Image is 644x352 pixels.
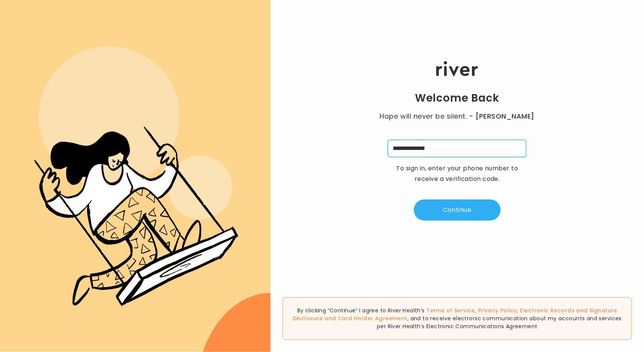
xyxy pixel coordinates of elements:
span: , , and [293,307,617,322]
a: Privacy Policy [478,307,517,314]
p: Hope will never be silent. [372,111,542,122]
span: , and to receive electronic communication about my accounts and services per River Health’s Elect... [377,315,622,330]
h1: Welcome Back [415,91,500,105]
a: Terms of Service [426,307,475,314]
p: To sign in, enter your phone number to receive a verification code. [391,163,523,184]
a: Electronic Records and Signature Disclosure [293,307,617,322]
a: Card Holder Agreement [338,315,407,322]
span: - [PERSON_NAME] [469,111,535,122]
div: By clicking “Continue” I agree to River Health’s [283,297,632,340]
button: Continue [414,199,501,221]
